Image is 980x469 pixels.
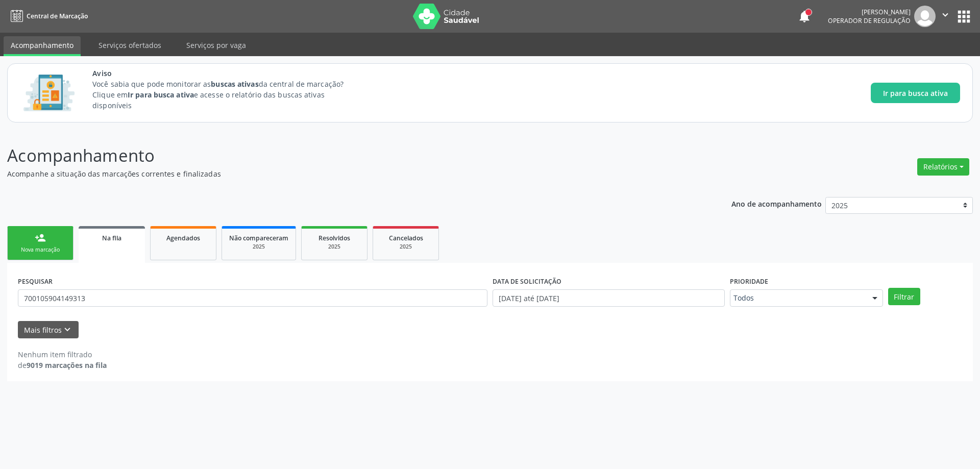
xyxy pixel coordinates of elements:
[166,234,200,242] span: Agendados
[828,16,911,25] span: Operador de regulação
[309,243,360,251] div: 2025
[20,70,78,116] img: Imagem de CalloutCard
[493,289,725,307] input: Selecione um intervalo
[62,324,73,335] i: keyboard_arrow_down
[7,168,683,179] p: Acompanhe a situação das marcações correntes e finalizadas
[4,36,81,56] a: Acompanhamento
[733,293,862,303] span: Todos
[797,9,812,23] button: notifications
[229,243,288,251] div: 2025
[179,36,253,54] a: Serviços por vaga
[18,274,53,289] label: PESQUISAR
[7,143,683,168] p: Acompanhamento
[828,8,911,16] div: [PERSON_NAME]
[91,36,168,54] a: Serviços ofertados
[730,274,768,289] label: Prioridade
[102,234,121,242] span: Na fila
[731,197,822,210] p: Ano de acompanhamento
[18,360,107,371] div: de
[35,232,46,243] div: person_add
[940,9,951,20] i: 
[128,90,194,100] strong: Ir para busca ativa
[493,274,561,289] label: DATA DE SOLICITAÇÃO
[92,68,362,79] span: Aviso
[18,321,79,339] button: Mais filtroskeyboard_arrow_down
[18,289,487,307] input: Nome, CNS
[917,158,969,176] button: Relatórios
[27,12,88,20] span: Central de Marcação
[15,246,66,254] div: Nova marcação
[888,288,920,305] button: Filtrar
[92,79,362,111] p: Você sabia que pode monitorar as da central de marcação? Clique em e acesse o relatório das busca...
[229,234,288,242] span: Não compareceram
[936,6,955,27] button: 
[318,234,350,242] span: Resolvidos
[914,6,936,27] img: img
[27,360,107,370] strong: 9019 marcações na fila
[955,8,973,26] button: apps
[871,83,960,103] button: Ir para busca ativa
[380,243,431,251] div: 2025
[883,88,948,98] span: Ir para busca ativa
[389,234,423,242] span: Cancelados
[18,349,107,360] div: Nenhum item filtrado
[211,79,258,89] strong: buscas ativas
[7,8,88,24] a: Central de Marcação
